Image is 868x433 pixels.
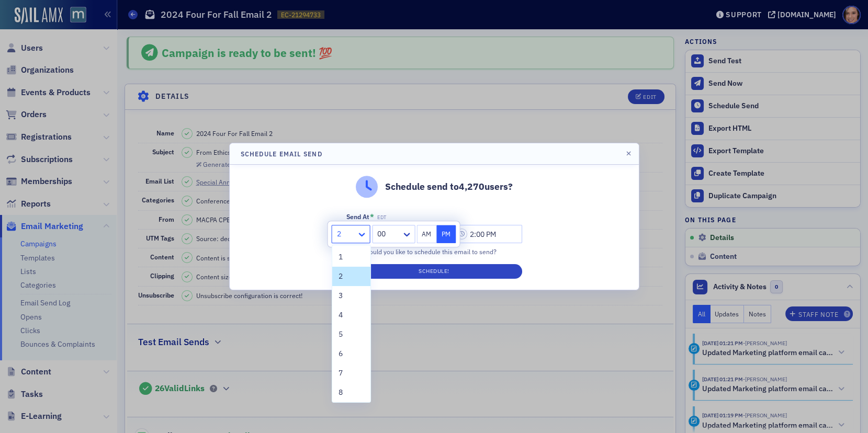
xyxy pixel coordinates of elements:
h4: Schedule Email Send [241,149,322,158]
p: Schedule send to 4,270 users? [385,180,513,193]
span: 5 [339,329,343,340]
button: Schedule! [346,264,522,279]
abbr: This field is required [370,212,374,222]
span: EDT [377,214,386,221]
span: 3 [339,290,343,301]
button: PM [436,225,456,243]
span: 1 [339,252,343,263]
button: AM [417,225,437,243]
span: 4 [339,310,343,321]
span: 6 [339,348,343,359]
input: 00:00 AM [455,225,522,243]
span: 8 [339,387,343,398]
div: When would you like to schedule this email to send? [346,247,522,256]
div: Send At [346,213,369,221]
span: 7 [339,368,343,379]
span: 2 [339,271,343,282]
